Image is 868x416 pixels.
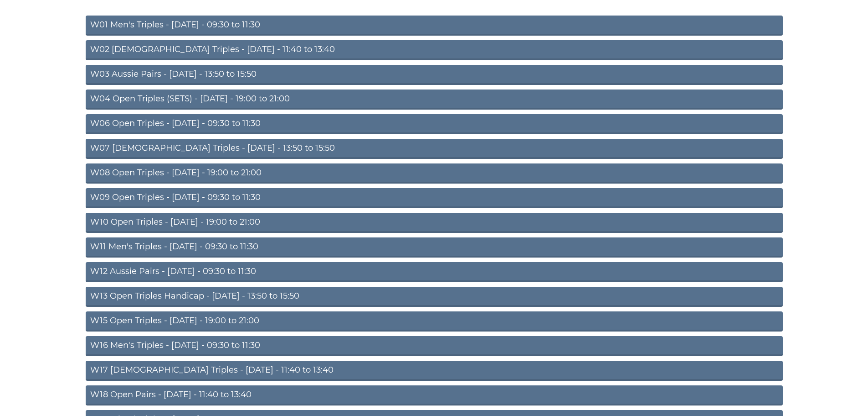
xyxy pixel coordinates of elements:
a: W18 Open Pairs - [DATE] - 11:40 to 13:40 [86,385,783,405]
a: W12 Aussie Pairs - [DATE] - 09:30 to 11:30 [86,262,783,282]
a: W17 [DEMOGRAPHIC_DATA] Triples - [DATE] - 11:40 to 13:40 [86,361,783,381]
a: W04 Open Triples (SETS) - [DATE] - 19:00 to 21:00 [86,90,783,110]
a: W16 Men's Triples - [DATE] - 09:30 to 11:30 [86,336,783,356]
a: W10 Open Triples - [DATE] - 19:00 to 21:00 [86,213,783,233]
a: W09 Open Triples - [DATE] - 09:30 to 11:30 [86,188,783,208]
a: W01 Men's Triples - [DATE] - 09:30 to 11:30 [86,16,783,36]
a: W06 Open Triples - [DATE] - 09:30 to 11:30 [86,114,783,134]
a: W07 [DEMOGRAPHIC_DATA] Triples - [DATE] - 13:50 to 15:50 [86,139,783,159]
a: W11 Men's Triples - [DATE] - 09:30 to 11:30 [86,237,783,258]
a: W08 Open Triples - [DATE] - 19:00 to 21:00 [86,163,783,184]
a: W02 [DEMOGRAPHIC_DATA] Triples - [DATE] - 11:40 to 13:40 [86,40,783,60]
a: W13 Open Triples Handicap - [DATE] - 13:50 to 15:50 [86,287,783,307]
a: W03 Aussie Pairs - [DATE] - 13:50 to 15:50 [86,65,783,85]
a: W15 Open Triples - [DATE] - 19:00 to 21:00 [86,311,783,332]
